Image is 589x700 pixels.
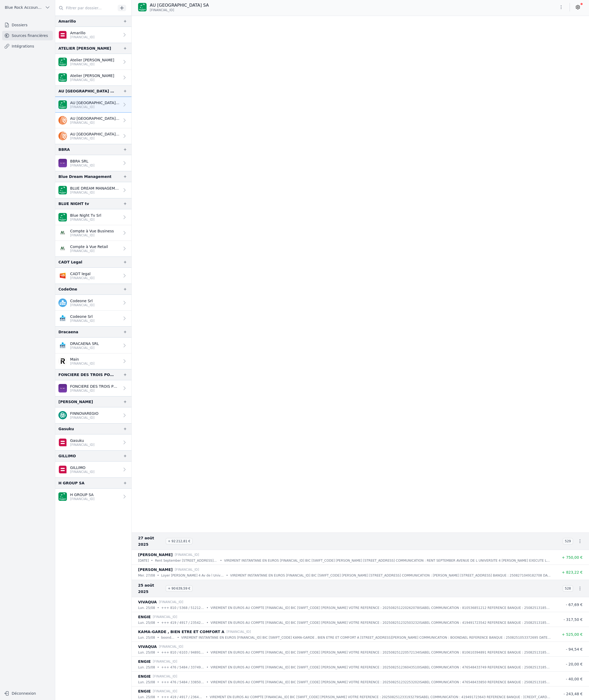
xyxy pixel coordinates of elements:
span: - 40,00 € [566,677,583,681]
div: ATELIER [PERSON_NAME] [58,45,111,52]
div: FONCIERE DES TROIS PONTS [58,372,114,378]
p: [FINANCIAL_ID] [70,416,99,420]
p: [FINANCIAL_ID] [70,163,95,168]
a: H GROUP SA [FINANCIAL_ID] [55,489,131,505]
a: AU [GEOGRAPHIC_DATA] SA [FINANCIAL_ID] [55,113,131,128]
p: [FINANCIAL_ID] [70,105,120,109]
div: • [207,620,208,625]
p: [FINANCIAL_ID] [70,233,114,237]
p: VIREMENT INSTANTANE EN EUROS [FINANCIAL_ID] BIC [SWIFT_CODE] [PERSON_NAME] [STREET_ADDRESS] COMMU... [230,573,551,578]
p: DRACAENA SRL [70,341,99,346]
p: [DATE] [138,558,149,563]
p: +++ 419 / 4917 / 23643 +++ [161,694,204,700]
img: belfius.png [58,438,67,447]
a: BLUE DREAM MANAGEMENT SRL [FINANCIAL_ID] [55,182,131,198]
p: VIREMENT EN EUROS AU COMPTE [FINANCIAL_ID] BIC [SWIFT_CODE] [PERSON_NAME] VOTRE REFERENCE : 20250... [211,605,551,611]
p: [FINANCIAL_ID] [70,136,120,140]
p: [FINANCIAL_ID] [70,249,108,253]
occluded-content: And 7 items before [132,16,589,532]
div: GILLIMO [58,453,76,459]
a: CADT legal [FINANCIAL_ID] [55,268,131,284]
div: • [157,680,159,685]
div: • [157,665,159,670]
div: Blue Dream Management [58,173,112,180]
p: Codeone Srl [70,298,95,304]
img: belfius.png [58,465,67,474]
p: VIREMENT EN EUROS AU COMPTE [FINANCIAL_ID] BIC [SWIFT_CODE] [PERSON_NAME] VOTRE REFERENCE : 20250... [211,665,551,670]
p: [FINANCIAL_ID] [159,644,183,649]
p: lun. 25/08 [138,635,155,640]
img: triodosbank.png [58,411,67,420]
span: [FINANCIAL_ID] [150,8,174,12]
p: BLUE DREAM MANAGEMENT SRL [70,186,120,191]
p: BBRA SRL [70,159,95,164]
img: BEOBANK_CTBKBEBX.png [58,384,67,392]
div: • [207,680,208,685]
p: FINNOVAREGIO [70,411,99,416]
img: BNP_BE_BUSINESS_GEBABEBB.png [58,100,67,109]
button: Déconnexion [2,689,53,698]
div: • [206,694,208,700]
p: [FINANCIAL_ID] [70,361,95,366]
p: Atelier [PERSON_NAME] [70,73,114,78]
a: Atelier [PERSON_NAME] [FINANCIAL_ID] [55,70,131,86]
img: BNP_BE_BUSINESS_GEBABEBB.png [138,3,147,11]
p: VIVAQUA [138,643,157,650]
p: [FINANCIAL_ID] [70,62,114,66]
p: AU [GEOGRAPHIC_DATA] SA [70,100,120,105]
span: - 67,69 € [566,603,583,607]
p: [FINANCIAL_ID] [175,567,199,572]
p: VIREMENT EN EUROS AU COMPTE [FINANCIAL_ID] BIC [SWIFT_CODE] [PERSON_NAME] VOTRE REFERENCE : 20250... [211,680,551,685]
span: + 823,22 € [562,570,583,574]
p: [FINANCIAL_ID] [70,346,99,350]
a: Codeone Srl [FINANCIAL_ID] [55,295,131,311]
p: KAMA-GARDE , BIEN ETRE ET COMFORT A [138,629,224,635]
p: Rent September [STREET_ADDRESS][PERSON_NAME] [155,558,218,563]
div: • [207,665,208,670]
a: Blue Night Tv Srl [FINANCIAL_ID] [55,209,131,225]
p: VIREMENT INSTANTANE EN EUROS [FINANCIAL_ID] BIC [SWIFT_CODE] KAMA-GARDE , BIEN ETRE ET COMFORT A ... [181,635,551,640]
div: • [157,635,159,640]
img: ing.png [58,132,67,140]
p: mer. 27/08 [138,573,155,578]
p: [FINANCIAL_ID] [70,121,120,125]
img: revolut.png [58,357,67,365]
p: CADT legal [70,271,95,276]
p: [FINANCIAL_ID] [153,614,177,620]
p: lun. 25/08 [138,694,155,700]
p: [PERSON_NAME] [138,552,173,558]
p: FONCIERE DES TROIS PONTS [70,384,120,389]
img: NAGELMACKERS_BNAGBEBBXXX.png [58,229,67,237]
p: [FINANCIAL_ID] [227,629,251,634]
div: BBRA [58,146,70,153]
img: KBC_BRUSSELS_KREDBEBB.png [58,341,67,350]
p: [FINANCIAL_ID] [70,78,114,82]
span: + 525,00 € [562,632,583,637]
p: GILLIMO [70,465,95,470]
p: [FINANCIAL_ID] [153,674,177,679]
button: Blue Rock Accounting [2,3,53,12]
p: lun. 25/08 [138,680,155,685]
img: BNP_BE_BUSINESS_GEBABEBB.png [58,492,67,501]
p: +++ 419 / 4917 / 23542 +++ [161,620,204,625]
img: BNP_BE_BUSINESS_GEBABEBB.png [58,73,67,82]
div: • [177,635,179,640]
p: H GROUP SA [70,492,95,497]
div: • [220,558,222,563]
div: • [226,573,228,578]
p: [FINANCIAL_ID] [70,303,95,307]
div: • [157,650,159,655]
span: - 20,00 € [566,662,583,666]
div: • [151,558,153,563]
p: lun. 25/08 [138,665,155,670]
p: +++ 476 / 5484 / 33749 +++ [161,665,204,670]
span: + 92 212,81 € [166,538,193,544]
input: Filtrer par dossier... [55,3,116,13]
p: Compte à Vue Business [70,228,114,234]
a: Codeone Srl [FINANCIAL_ID] [55,311,131,326]
p: [FINANCIAL_ID] [70,389,120,393]
p: [FINANCIAL_ID] [70,276,95,280]
a: Atelier [PERSON_NAME] [FINANCIAL_ID] [55,54,131,70]
span: - 243,48 € [564,692,583,696]
img: BEOBANK_CTBKBEBX.png [58,159,67,167]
